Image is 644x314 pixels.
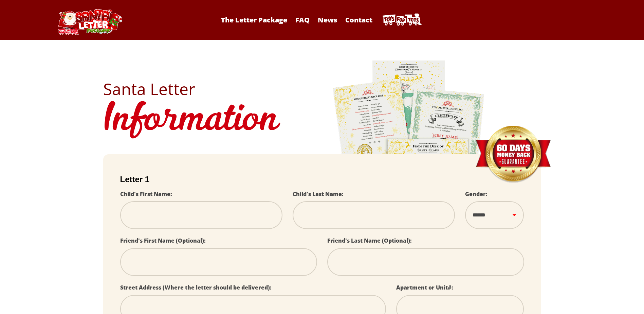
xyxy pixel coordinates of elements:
label: Gender: [465,190,487,198]
h2: Santa Letter [103,81,541,97]
label: Friend's Last Name (Optional): [327,237,412,244]
label: Child's First Name: [120,190,172,198]
label: Child's Last Name: [293,190,344,198]
a: The Letter Package [218,15,291,24]
label: Friend's First Name (Optional): [120,237,206,244]
label: Street Address (Where the letter should be delivered): [120,284,272,291]
a: News [314,15,341,24]
img: Money Back Guarantee [475,125,551,184]
h1: Information [103,97,541,144]
label: Apartment or Unit#: [396,284,453,291]
img: Santa Letter Logo [56,9,124,35]
img: letters.png [332,59,485,249]
h2: Letter 1 [120,175,524,184]
a: FAQ [292,15,313,24]
a: Contact [342,15,376,24]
